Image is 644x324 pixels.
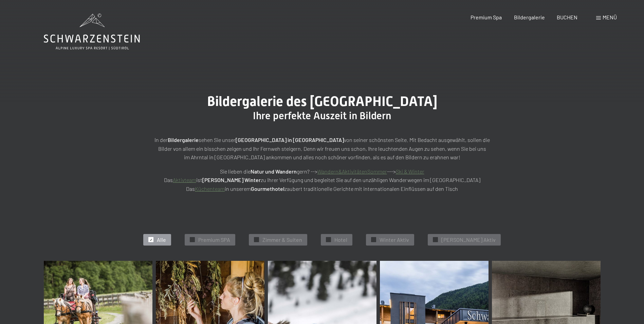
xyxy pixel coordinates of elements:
span: ✓ [327,237,330,242]
span: Alle [157,236,166,244]
span: Winter Aktiv [380,236,409,244]
span: Bildergalerie des [GEOGRAPHIC_DATA] [207,93,437,109]
a: Ski & Winter [396,168,424,175]
a: BUCHEN [557,14,577,20]
span: Premium SPA [198,236,230,244]
strong: Bildergalerie [168,137,199,143]
span: Menü [603,14,617,20]
span: ✓ [255,237,258,242]
a: Bildergalerie [514,14,545,20]
span: ✓ [191,237,194,242]
p: Sie lieben die gern? --> ---> Das ist zu Ihrer Verfügung und begleitet Sie auf den unzähligen Wan... [152,167,492,193]
span: ✓ [372,237,375,242]
span: Hotel [334,236,347,244]
p: In der sehen Sie unser von seiner schönsten Seite. Mit Bedacht ausgewählt, sollen die Bilder von ... [152,136,492,162]
strong: [PERSON_NAME] Winter [202,177,261,183]
strong: Gourmethotel [251,185,284,192]
strong: [GEOGRAPHIC_DATA] in [GEOGRAPHIC_DATA] [236,137,344,143]
span: Ihre perfekte Auszeit in Bildern [253,110,391,122]
strong: Natur und Wandern [251,168,297,175]
a: Wandern&AktivitätenSommer [317,168,387,175]
span: [PERSON_NAME] Aktiv [441,236,496,244]
span: ✓ [434,237,437,242]
span: Zimmer & Suiten [262,236,302,244]
a: Premium Spa [471,14,502,20]
span: ✓ [150,237,152,242]
a: Aktivteam [173,177,196,183]
a: Küchenteam [195,185,225,192]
